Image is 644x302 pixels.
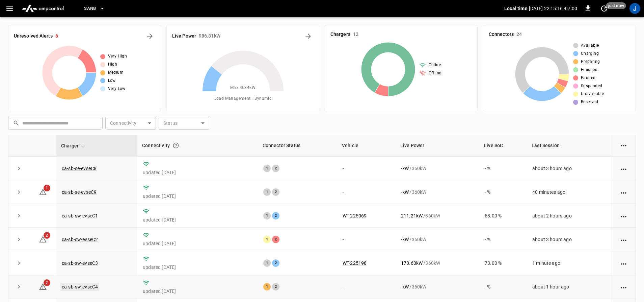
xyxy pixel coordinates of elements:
[14,32,53,40] h6: Unresolved Alerts
[619,212,628,219] div: action cell options
[172,32,196,40] h6: Live Power
[619,260,628,266] div: action cell options
[14,187,24,197] button: expand row
[272,165,279,172] div: 2
[337,180,396,204] td: -
[527,135,611,156] th: Last Session
[62,237,98,242] a: ca-sb-sw-evseC2
[170,139,182,152] button: Connection between the charger and our software.
[272,236,279,243] div: 2
[337,135,396,156] th: Vehicle
[44,279,50,286] span: 2
[337,228,396,251] td: -
[401,283,409,290] p: - kW
[619,189,628,195] div: action cell options
[61,142,87,150] span: Charger
[479,204,527,228] td: 63.00 %
[19,2,66,15] img: ampcontrol.io logo
[39,236,47,242] a: 2
[343,260,367,266] a: WT-225198
[14,258,24,268] button: expand row
[479,251,527,275] td: 73.00 %
[581,99,598,106] span: Reserved
[606,2,626,9] span: just now
[429,62,441,69] span: Online
[143,264,252,271] p: updated [DATE]
[14,282,24,292] button: expand row
[108,86,126,92] span: Very Low
[527,157,611,180] td: about 3 hours ago
[143,216,252,223] p: updated [DATE]
[44,185,50,191] span: 1
[527,251,611,275] td: 1 minute ago
[619,283,628,290] div: action cell options
[263,259,271,267] div: 1
[479,228,527,251] td: - %
[479,180,527,204] td: - %
[401,165,474,172] div: / 360 kW
[337,275,396,299] td: -
[108,69,124,76] span: Medium
[272,283,279,291] div: 2
[55,32,58,40] h6: 6
[527,228,611,251] td: about 3 hours ago
[401,189,409,195] p: - kW
[142,139,253,152] div: Connectivity
[479,157,527,180] td: - %
[258,135,337,156] th: Connector Status
[143,169,252,176] p: updated [DATE]
[14,234,24,245] button: expand row
[62,189,97,195] a: ca-sb-se-evseC9
[272,188,279,196] div: 2
[343,213,367,218] a: WT-225069
[401,212,423,219] p: 211.21 kW
[214,95,272,102] span: Load Management = Dynamic
[263,212,271,219] div: 1
[39,189,47,194] a: 1
[143,288,252,295] p: updated [DATE]
[581,75,596,82] span: Faulted
[84,5,96,13] span: SanB
[81,2,108,15] button: SanB
[581,83,602,90] span: Suspended
[489,31,514,38] h6: Connectors
[581,91,604,97] span: Unavailable
[401,189,474,195] div: / 360 kW
[263,236,271,243] div: 1
[14,163,24,173] button: expand row
[108,53,127,60] span: Very High
[62,213,98,218] a: ca-sb-sw-evseC1
[263,283,271,291] div: 1
[144,31,155,42] button: All Alerts
[62,166,97,171] a: ca-sb-se-evseC8
[581,59,600,65] span: Preparing
[60,283,99,291] a: ca-sb-sw-evseC4
[108,61,117,68] span: High
[527,204,611,228] td: about 2 hours ago
[581,50,599,57] span: Charging
[599,3,610,14] button: set refresh interval
[516,31,522,38] h6: 24
[401,260,423,266] p: 178.60 kW
[401,236,474,243] div: / 360 kW
[401,212,474,219] div: / 360 kW
[504,5,528,12] p: Local time
[263,188,271,196] div: 1
[581,67,597,73] span: Finished
[629,3,640,14] div: profile-icon
[619,141,628,148] div: action cell options
[143,240,252,247] p: updated [DATE]
[529,5,577,12] p: [DATE] 22:15:16 -07:00
[143,193,252,200] p: updated [DATE]
[44,232,50,239] span: 2
[429,70,441,77] span: Offline
[401,283,474,290] div: / 360 kW
[108,77,116,84] span: Low
[396,135,479,156] th: Live Power
[619,165,628,172] div: action cell options
[330,31,350,38] h6: Chargers
[527,180,611,204] td: 40 minutes ago
[230,85,256,91] span: Max. 4634 kW
[199,32,220,40] h6: 986.81 kW
[527,275,611,299] td: about 1 hour ago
